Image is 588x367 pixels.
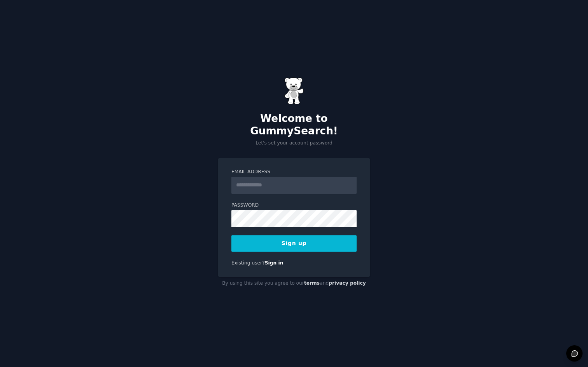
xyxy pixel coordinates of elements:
[231,202,357,209] label: Password
[231,235,357,252] button: Sign up
[218,140,370,147] p: Let's set your account password
[329,280,366,286] a: privacy policy
[265,260,283,266] a: Sign in
[231,260,265,266] span: Existing user?
[218,277,370,290] div: By using this site you agree to our and
[231,169,357,176] label: Email Address
[284,77,304,104] img: Gummy Bear
[218,113,370,137] h2: Welcome to GummySearch!
[304,280,320,286] a: terms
